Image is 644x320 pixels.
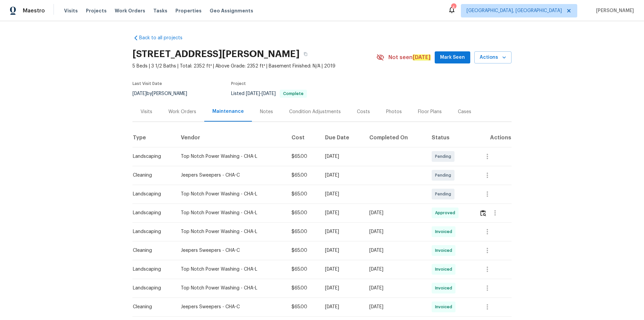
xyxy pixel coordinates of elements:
[458,108,471,115] div: Cases
[467,7,562,14] span: [GEOGRAPHIC_DATA], [GEOGRAPHIC_DATA]
[369,285,421,291] div: [DATE]
[289,108,341,115] div: Condition Adjustments
[181,304,281,310] div: Jeepers Sweepers - CHA-C
[133,172,170,179] div: Cleaning
[260,108,273,115] div: Notes
[320,128,364,147] th: Due Date
[369,228,421,235] div: [DATE]
[86,7,107,14] span: Projects
[175,128,286,147] th: Vendor
[325,304,359,310] div: [DATE]
[181,228,281,235] div: Top Notch Power Washing - CHA-L
[133,191,170,197] div: Landscaping
[435,266,455,273] span: Invoiced
[474,51,512,64] button: Actions
[357,108,370,115] div: Costs
[325,153,359,160] div: [DATE]
[291,266,314,273] div: $65.00
[153,8,167,13] span: Tasks
[181,172,281,179] div: Jeepers Sweepers - CHA-C
[386,108,402,115] div: Photos
[132,51,300,57] h2: [STREET_ADDRESS][PERSON_NAME]
[479,205,487,221] button: Review Icon
[175,7,202,14] span: Properties
[133,266,170,273] div: Landscaping
[181,247,281,254] div: Jeepers Sweepers - CHA-C
[325,285,359,291] div: [DATE]
[133,304,170,310] div: Cleaning
[132,63,376,70] span: 5 Beds | 3 1/2 Baths | Total: 2352 ft² | Above Grade: 2352 ft² | Basement Finished: N/A | 2019
[369,266,421,273] div: [DATE]
[291,285,314,291] div: $65.00
[364,128,426,147] th: Completed On
[325,172,359,179] div: [DATE]
[369,304,421,310] div: [DATE]
[291,172,314,179] div: $65.00
[181,266,281,273] div: Top Notch Power Washing - CHA-L
[64,7,78,14] span: Visits
[181,191,281,197] div: Top Notch Power Washing - CHA-L
[480,210,486,216] img: Review Icon
[435,172,454,179] span: Pending
[231,82,246,86] span: Project
[168,108,196,115] div: Work Orders
[133,285,170,291] div: Landscaping
[435,191,454,197] span: Pending
[325,266,359,273] div: [DATE]
[133,247,170,254] div: Cleaning
[181,285,281,291] div: Top Notch Power Washing - CHA-L
[132,35,197,41] a: Back to all projects
[291,210,314,216] div: $65.00
[325,247,359,254] div: [DATE]
[480,53,506,62] span: Actions
[262,91,276,96] span: [DATE]
[413,54,431,60] em: [DATE]
[435,247,455,254] span: Invoiced
[132,82,162,86] span: Last Visit Date
[418,108,442,115] div: Floor Plans
[231,91,307,96] span: Listed
[212,108,244,115] div: Maintenance
[291,191,314,197] div: $65.00
[388,54,431,61] span: Not seen
[325,191,359,197] div: [DATE]
[291,228,314,235] div: $65.00
[141,108,152,115] div: Visits
[325,228,359,235] div: [DATE]
[181,210,281,216] div: Top Notch Power Washing - CHA-L
[115,7,145,14] span: Work Orders
[325,210,359,216] div: [DATE]
[435,285,455,291] span: Invoiced
[435,304,455,310] span: Invoiced
[23,7,45,14] span: Maestro
[291,247,314,254] div: $65.00
[132,128,175,147] th: Type
[474,128,512,147] th: Actions
[426,128,474,147] th: Status
[291,153,314,160] div: $65.00
[300,48,312,60] button: Copy Address
[181,153,281,160] div: Top Notch Power Washing - CHA-L
[133,228,170,235] div: Landscaping
[133,210,170,216] div: Landscaping
[132,91,147,96] span: [DATE]
[280,92,306,96] span: Complete
[369,210,421,216] div: [DATE]
[451,4,456,11] div: 4
[369,247,421,254] div: [DATE]
[133,153,170,160] div: Landscaping
[132,90,195,98] div: by [PERSON_NAME]
[210,7,253,14] span: Geo Assignments
[593,7,634,14] span: [PERSON_NAME]
[440,53,465,62] span: Mark Seen
[246,91,260,96] span: [DATE]
[291,304,314,310] div: $65.00
[286,128,320,147] th: Cost
[435,210,458,216] span: Approved
[435,51,470,64] button: Mark Seen
[246,91,276,96] span: -
[435,228,455,235] span: Invoiced
[435,153,454,160] span: Pending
